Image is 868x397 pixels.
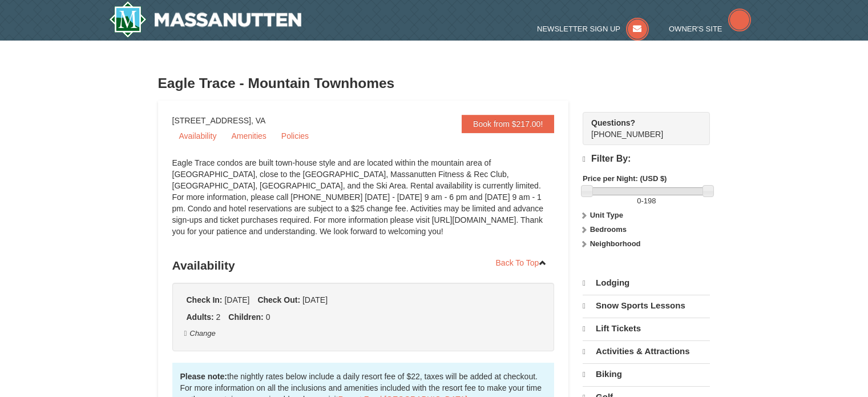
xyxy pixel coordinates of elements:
[583,174,667,183] strong: Price per Night: (USD $)
[257,295,300,304] strong: Check Out:
[644,197,656,205] span: 198
[302,295,328,304] span: [DATE]
[583,272,710,294] a: Lodging
[669,25,722,33] span: Owner's Site
[591,117,689,139] span: [PHONE_NUMBER]
[583,340,710,362] a: Activities & Attractions
[172,254,555,277] h3: Availability
[669,25,751,33] a: Owner's Site
[224,127,273,145] a: Amenities
[216,312,221,322] span: 2
[172,127,224,145] a: Availability
[180,372,227,381] strong: Please note:
[228,312,263,322] strong: Children:
[583,195,710,207] label: -
[590,211,623,219] strong: Unit Type
[583,363,710,385] a: Biking
[583,318,710,339] a: Lift Tickets
[172,157,555,248] div: Eagle Trace condos are built town-house style and are located within the mountain area of [GEOGRA...
[109,1,302,38] img: Massanutten Resort Logo
[537,25,620,33] span: Newsletter Sign Up
[274,127,316,145] a: Policies
[590,239,641,248] strong: Neighborhood
[583,295,710,316] a: Snow Sports Lessons
[187,312,214,322] strong: Adults:
[224,295,249,304] span: [DATE]
[590,225,627,234] strong: Bedrooms
[488,254,555,271] a: Back To Top
[184,327,216,340] button: Change
[462,115,554,133] a: Book from $217.00!
[591,118,635,127] strong: Questions?
[583,154,710,165] h4: Filter By:
[158,72,710,95] h3: Eagle Trace - Mountain Townhomes
[109,1,302,38] a: Massanutten Resort
[637,197,641,205] span: 0
[187,295,223,304] strong: Check In:
[537,25,649,33] a: Newsletter Sign Up
[266,312,271,322] span: 0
